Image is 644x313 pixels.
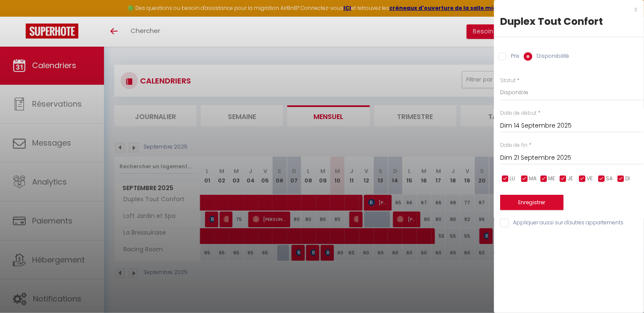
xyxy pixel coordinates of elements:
[626,175,630,183] span: DI
[501,109,537,117] label: Date de début
[568,175,573,183] span: JE
[549,175,555,183] span: ME
[529,175,537,183] span: MA
[501,195,564,210] button: Enregistrer
[533,52,569,62] label: Disponibilité
[510,175,516,183] span: LU
[494,4,638,15] div: x
[501,77,516,85] label: Statut
[7,3,33,29] button: Ouvrir le widget de chat LiveChat
[501,15,638,28] div: Duplex Tout Confort
[606,175,613,183] span: SA
[507,52,520,62] label: Prix
[587,175,593,183] span: VE
[501,141,528,149] label: Date de fin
